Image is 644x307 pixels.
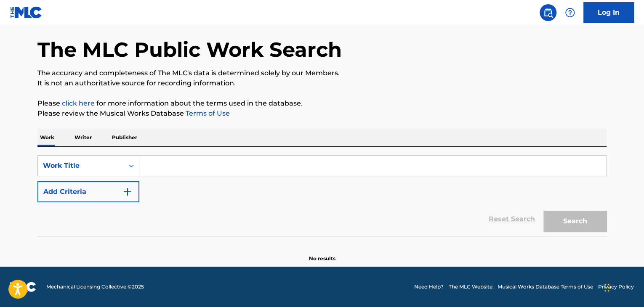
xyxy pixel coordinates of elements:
[72,129,94,146] p: Writer
[540,4,556,21] a: Public Search
[37,98,607,109] p: Please for more information about the terms used in the database.
[498,283,593,291] a: Musical Works Database Terms of Use
[414,283,444,291] a: Need Help?
[46,283,144,291] span: Mechanical Licensing Collective © 2025
[122,187,133,197] img: 9d2ae6d4665cec9f34b9.svg
[543,8,553,18] img: search
[309,245,335,262] p: No results
[37,155,607,236] form: Search Form
[37,68,607,78] p: The accuracy and completeness of The MLC's data is determined solely by our Members.
[604,275,609,300] div: Drag
[449,283,492,291] a: The MLC Website
[37,37,342,62] h1: The MLC Public Work Search
[10,282,36,292] img: logo
[583,2,634,23] a: Log In
[10,6,43,19] img: MLC Logo
[37,129,57,146] p: Work
[62,99,95,107] a: click here
[37,109,607,119] p: Please review the Musical Works Database
[43,161,119,171] div: Work Title
[37,181,139,202] button: Add Criteria
[37,78,607,88] p: It is not an authoritative source for recording information.
[562,4,578,21] div: Help
[109,129,140,146] p: Publisher
[184,109,230,117] a: Terms of Use
[565,8,575,18] img: help
[602,267,644,307] iframe: Chat Widget
[598,283,634,291] a: Privacy Policy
